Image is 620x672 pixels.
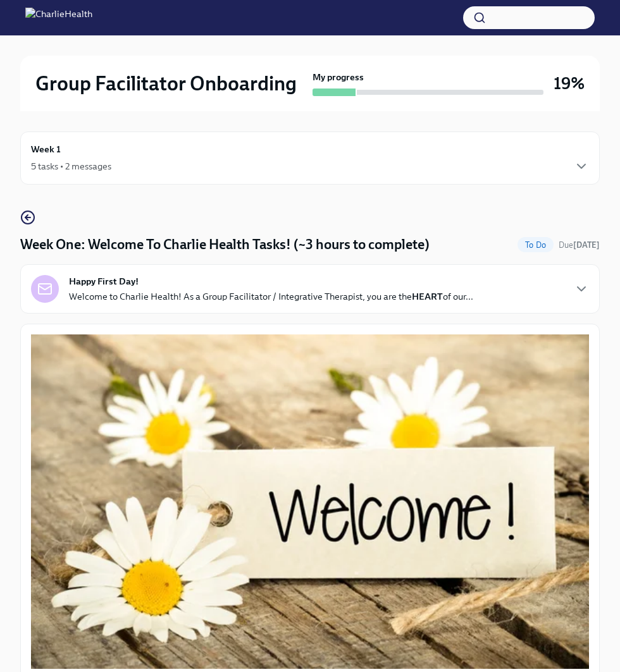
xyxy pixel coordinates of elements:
[25,8,92,28] img: CharlieHealth
[518,240,554,250] span: To Do
[559,240,600,250] span: Due
[69,275,139,288] strong: Happy First Day!
[559,239,600,251] span: September 9th, 2025 10:00
[35,71,297,96] h2: Group Facilitator Onboarding
[554,72,585,95] h3: 19%
[31,160,111,173] div: 5 tasks • 2 messages
[31,142,61,156] h6: Week 1
[412,291,443,302] strong: HEART
[573,240,600,250] strong: [DATE]
[313,71,364,83] strong: My progress
[31,334,589,669] button: Zoom image
[69,290,473,303] p: Welcome to Charlie Health! As a Group Facilitator / Integrative Therapist, you are the of our...
[20,235,430,254] h4: Week One: Welcome To Charlie Health Tasks! (~3 hours to complete)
